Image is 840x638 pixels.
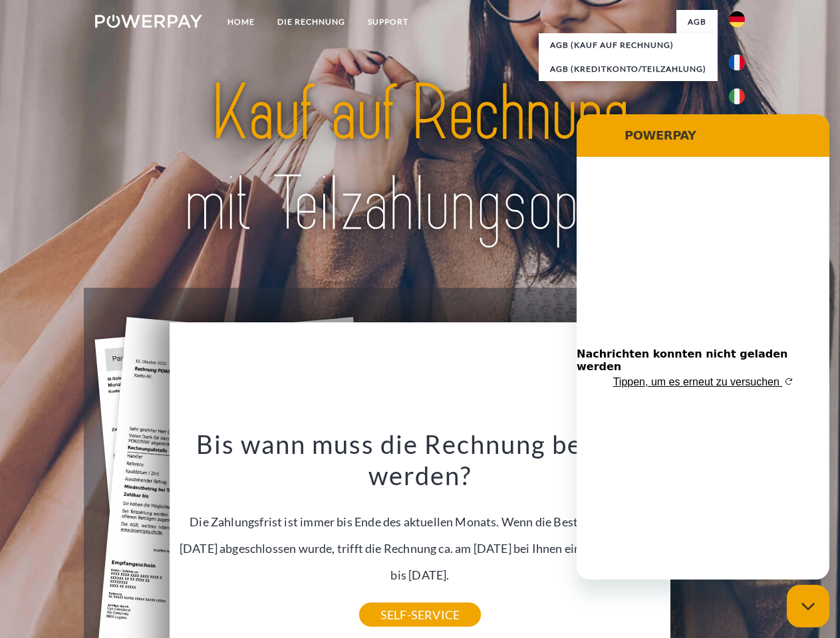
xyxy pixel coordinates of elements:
[729,54,745,70] img: fr
[266,10,356,34] a: DIE RECHNUNG
[787,585,829,627] iframe: Schaltfläche zum Öffnen des Messaging-Fensters
[539,57,718,81] a: AGB (Kreditkonto/Teilzahlung)
[729,88,745,104] img: it
[127,64,713,255] img: title-powerpay_de.svg
[676,10,718,34] a: agb
[356,10,420,34] a: SUPPORT
[178,428,663,615] div: Die Zahlungsfrist ist immer bis Ende des aktuellen Monats. Wenn die Bestellung z.B. am [DATE] abg...
[729,11,745,27] img: de
[178,428,663,492] h3: Bis wann muss die Rechnung bezahlt werden?
[216,10,266,34] a: Home
[359,603,481,627] a: SELF-SERVICE
[95,15,202,28] img: logo-powerpay-white.svg
[539,33,718,57] a: AGB (Kauf auf Rechnung)
[577,114,829,580] iframe: Messaging-Fenster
